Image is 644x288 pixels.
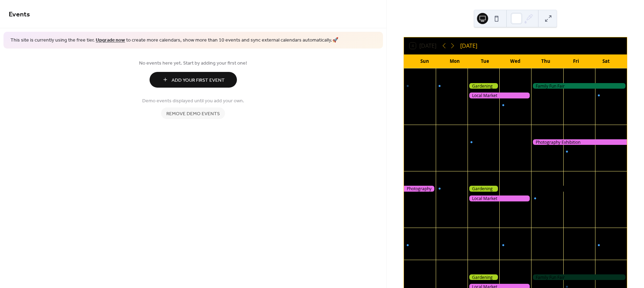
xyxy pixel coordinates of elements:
[468,93,531,98] div: Local Market
[9,59,378,67] span: No events here yet. Start by adding your first one!
[595,242,627,253] div: Morning Yoga Bliss
[468,83,499,89] div: Gardening Workshop
[406,71,414,79] div: 31
[436,186,468,197] div: Morning Yoga Bliss
[406,127,414,135] div: 7
[506,242,528,253] div: Morning Yoga Bliss
[410,242,433,253] div: Morning Yoga Bliss
[404,139,436,150] div: Book Club Gathering
[531,186,595,192] div: Outdoor Adventure Day
[404,242,436,253] div: Morning Yoga Bliss
[470,262,477,270] div: 30
[597,173,605,181] div: 20
[501,71,509,79] div: 3
[142,97,244,104] span: Demo events displayed until you add your own.
[595,93,627,103] div: Morning Yoga Bliss
[404,83,436,94] div: Morning Yoga Bliss
[499,242,531,253] div: Morning Yoga Bliss
[561,54,591,68] div: Fri
[601,242,624,253] div: Morning Yoga Bliss
[501,173,509,181] div: 17
[410,54,440,68] div: Sun
[468,242,499,253] div: Seniors' Social Tea
[468,274,499,280] div: Gardening Workshop
[597,262,605,270] div: 4
[9,8,30,21] span: Events
[438,71,446,79] div: 1
[565,262,573,270] div: 3
[438,173,446,181] div: 15
[10,37,338,44] span: This site is currently using the free tier. to create more calendars, show more than 10 events an...
[595,186,627,197] div: Open Mic Night
[474,139,497,150] div: Morning Yoga Bliss
[501,262,509,270] div: 1
[436,83,468,94] div: Fitness Bootcamp
[470,71,477,79] div: 2
[440,54,470,68] div: Mon
[531,83,627,89] div: Family Fun Fair
[438,230,446,238] div: 22
[597,71,605,79] div: 6
[460,42,477,50] div: [DATE]
[470,54,500,68] div: Tue
[565,173,573,181] div: 19
[531,195,563,206] div: Morning Yoga Bliss
[404,186,436,192] div: Photography Exhibition
[438,127,446,135] div: 8
[563,149,595,160] div: Morning Yoga Bliss
[438,262,446,270] div: 29
[468,186,499,192] div: Gardening Workshop
[530,54,561,68] div: Thu
[468,195,531,201] div: Local Market
[166,110,220,117] span: Remove demo events
[474,154,497,165] div: Seniors' Social Tea
[470,173,477,181] div: 16
[533,230,541,238] div: 25
[570,149,592,160] div: Morning Yoga Bliss
[601,107,624,118] div: Open Mic Night
[533,173,541,181] div: 18
[506,205,528,222] div: Culinary Cooking Class
[406,173,414,181] div: 14
[531,139,627,145] div: Photography Exhibition
[597,230,605,238] div: 27
[533,71,541,79] div: 4
[506,102,528,113] div: Morning Yoga Bliss
[470,230,477,238] div: 23
[601,186,624,197] div: Open Mic Night
[565,230,573,238] div: 26
[468,139,499,150] div: Morning Yoga Bliss
[410,139,433,150] div: Book Club Gathering
[470,127,477,135] div: 9
[501,230,509,238] div: 24
[410,83,433,94] div: Morning Yoga Bliss
[597,127,605,135] div: 13
[150,72,237,88] button: Add Your First Event
[533,262,541,270] div: 2
[601,93,624,103] div: Morning Yoga Bliss
[406,230,414,238] div: 21
[406,262,414,270] div: 28
[499,205,531,222] div: Culinary Cooking Class
[96,36,125,45] a: Upgrade now
[533,127,541,135] div: 11
[161,108,225,119] button: Remove demo events
[500,54,531,68] div: Wed
[468,154,499,165] div: Seniors' Social Tea
[474,242,497,253] div: Seniors' Social Tea
[172,76,225,84] span: Add Your First Event
[565,127,573,135] div: 12
[442,186,465,197] div: Morning Yoga Bliss
[499,102,531,113] div: Morning Yoga Bliss
[537,195,560,206] div: Morning Yoga Bliss
[591,54,621,68] div: Sat
[501,127,509,135] div: 10
[442,83,465,94] div: Fitness Bootcamp
[565,71,573,79] div: 5
[531,274,627,280] div: Family Fun Fair
[9,72,378,88] a: Add Your First Event
[595,107,627,118] div: Open Mic Night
